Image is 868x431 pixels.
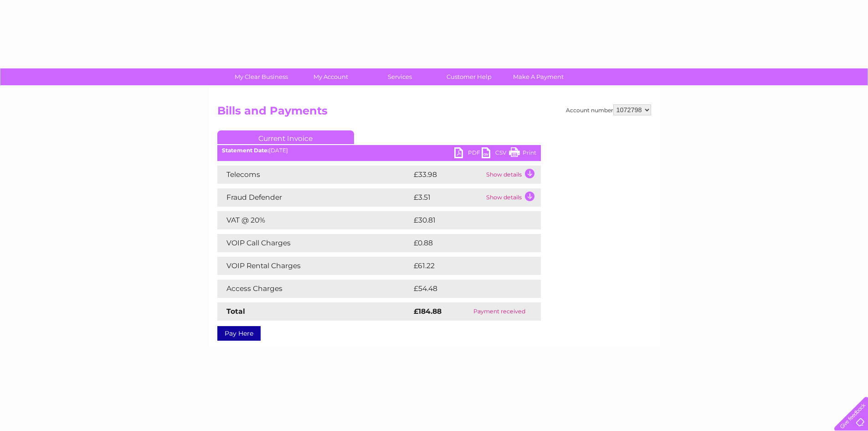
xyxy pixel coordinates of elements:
[482,147,509,161] a: CSV
[226,307,245,316] strong: Total
[217,147,541,154] div: [DATE]
[566,104,651,115] div: Account number
[362,68,437,85] a: Services
[431,68,507,85] a: Customer Help
[411,188,484,207] td: £3.51
[414,307,442,316] strong: £184.88
[454,147,482,161] a: PDF
[411,257,521,275] td: £61.22
[217,130,354,144] a: Current Invoice
[217,104,651,122] h2: Bills and Payments
[484,166,541,184] td: Show details
[458,302,541,321] td: Payment received
[217,326,261,341] a: Pay Here
[501,68,576,85] a: Make A Payment
[411,234,520,252] td: £0.88
[217,211,411,229] td: VAT @ 20%
[411,280,523,298] td: £54.48
[217,257,411,275] td: VOIP Rental Charges
[217,166,411,184] td: Telecoms
[222,147,269,154] b: Statement Date:
[217,234,411,252] td: VOIP Call Charges
[484,188,541,207] td: Show details
[411,166,484,184] td: £33.98
[217,188,411,207] td: Fraud Defender
[411,211,522,229] td: £30.81
[217,280,411,298] td: Access Charges
[293,68,368,85] a: My Account
[509,147,536,161] a: Print
[224,68,299,85] a: My Clear Business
